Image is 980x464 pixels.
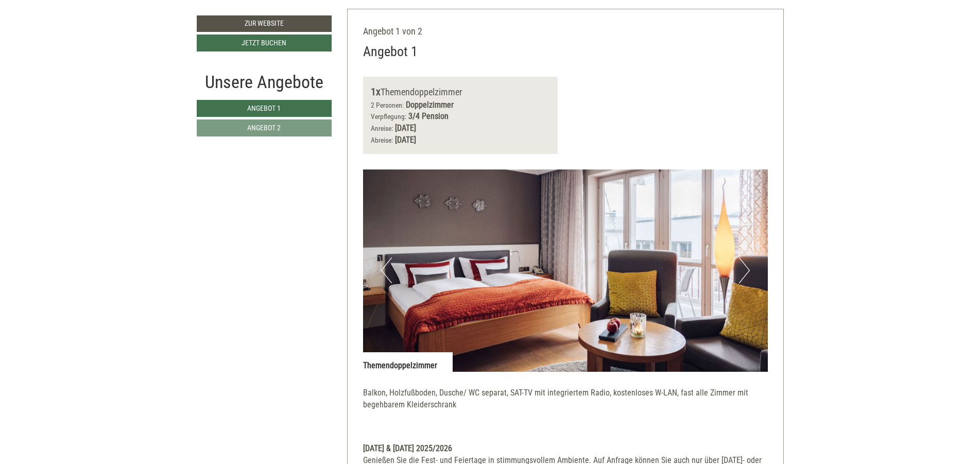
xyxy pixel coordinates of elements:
small: Verpflegung: [371,112,406,121]
small: 2 Personen: [371,101,404,109]
span: Angebot 1 von 2 [363,26,422,37]
b: Doppelzimmer [406,100,454,110]
p: Balkon, Holzfußboden, Dusche/ WC separat, SAT-TV mit integriertem Radio, kostenloses W-LAN, fast ... [363,387,768,423]
small: Anreise: [371,124,393,132]
div: Themendoppelzimmer [371,84,550,99]
button: Previous [381,257,392,283]
a: Jetzt buchen [197,35,332,51]
button: Next [739,257,750,283]
small: Abreise: [371,136,393,144]
b: 1x [371,85,381,98]
b: [DATE] [395,123,416,133]
span: Angebot 2 [247,124,281,132]
img: image [363,169,768,372]
div: Angebot 1 [363,42,418,61]
div: Unsere Angebote [197,70,332,95]
div: Themendoppelzimmer [363,352,453,372]
span: Angebot 1 [247,104,281,112]
b: 3/4 Pension [408,111,449,121]
div: [DATE] & [DATE] 2025/2026 [363,443,768,455]
b: [DATE] [395,135,416,145]
a: Zur Website [197,15,332,32]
